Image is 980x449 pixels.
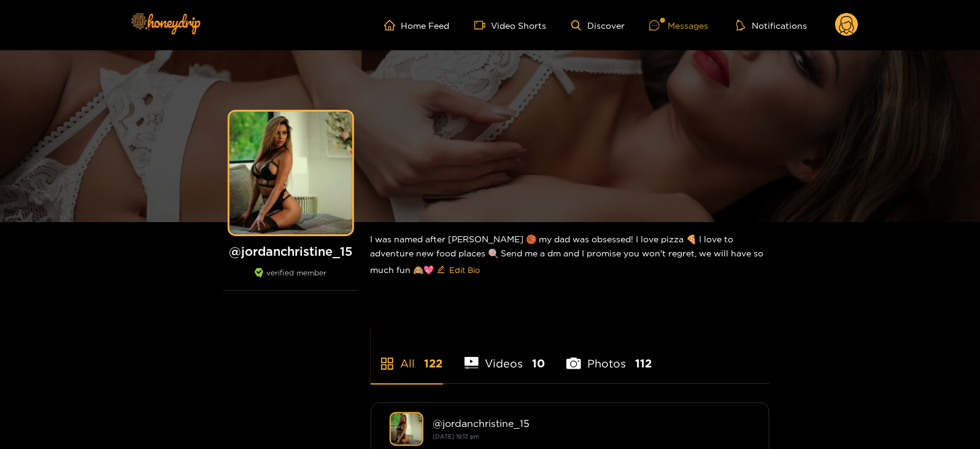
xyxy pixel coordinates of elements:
[474,20,492,31] span: video-camera
[223,244,358,259] h1: @ jordanchristine_15
[433,418,750,429] div: @ jordanchristine_15
[474,20,547,31] a: Video Shorts
[425,356,443,371] span: 122
[384,20,401,31] span: home
[434,260,483,280] button: editEdit Bio
[437,266,445,275] span: edit
[433,433,480,440] small: [DATE] 19:13 pm
[571,20,625,31] a: Discover
[371,222,770,290] div: I was named after [PERSON_NAME] 🏀 my dad was obsessed! I love pizza 🍕 I love to adventure new foo...
[566,328,652,383] li: Photos
[223,268,358,291] div: verified member
[649,18,708,33] div: Messages
[380,356,395,371] span: appstore
[450,264,480,276] span: Edit Bio
[390,412,423,446] img: jordanchristine_15
[635,356,652,371] span: 112
[371,328,443,383] li: All
[384,20,450,31] a: Home Feed
[532,356,545,371] span: 10
[465,328,546,383] li: Videos
[733,19,811,31] button: Notifications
